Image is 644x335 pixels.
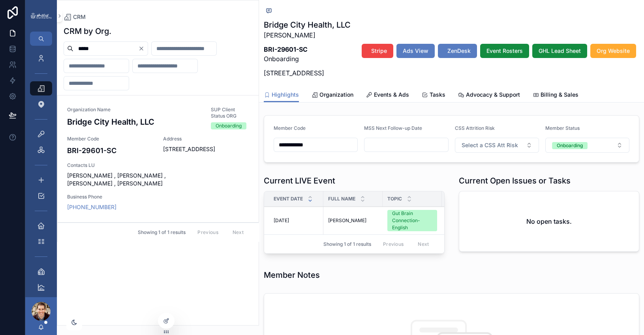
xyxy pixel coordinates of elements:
[590,44,636,58] button: Org Website
[328,217,366,224] span: [PERSON_NAME]
[466,91,520,99] span: Advocacy & Support
[455,138,539,153] button: Select Button
[67,136,153,142] span: Member Code
[264,30,351,40] p: [PERSON_NAME]
[58,95,259,223] a: Organization NameBridge City Health, LLCSUP Client Status ORGOnboardingMember CodeBRI-29601-SCAdd...
[486,47,523,55] span: Event Rosters
[539,47,581,55] span: GHL Lead Sheet
[163,145,249,153] span: [STREET_ADDRESS]
[264,68,351,78] p: [STREET_ADDRESS]
[274,217,289,224] span: [DATE]
[458,88,520,103] a: Advocacy & Support
[64,13,86,21] a: CRM
[264,269,320,281] h1: Member Notes
[264,19,351,30] h1: Bridge City Health, LLC
[447,47,471,55] span: ZenDesk
[387,210,437,231] a: Gut Brain Connection-English
[319,91,353,99] span: Organization
[264,88,299,103] a: Highlights
[163,136,249,142] span: Address
[272,91,299,99] span: Highlights
[25,46,57,297] div: scrollable content
[392,210,432,231] div: Gut Brain Connection-English
[422,88,445,103] a: Tasks
[557,142,583,149] div: Onboarding
[216,122,242,129] div: Onboarding
[64,26,111,37] h1: CRM by Org.
[138,229,186,236] span: Showing 1 of 1 results
[438,44,477,58] button: ZenDesk
[396,44,435,58] button: Ads View
[138,45,148,52] button: Clear
[545,125,580,131] span: Member Status
[387,196,402,202] span: Topic
[30,12,52,20] img: App logo
[533,88,578,103] a: Billing & Sales
[526,217,572,226] h2: No open tasks.
[371,47,387,55] span: Stripe
[274,217,319,224] a: [DATE]
[328,196,355,202] span: Full Name
[545,138,629,153] button: Select Button
[366,88,409,103] a: Events & Ads
[541,91,578,99] span: Billing & Sales
[455,125,495,131] span: CSS Attrition Risk
[67,107,201,113] span: Organization Name
[312,88,353,103] a: Organization
[403,47,428,55] span: Ads View
[67,172,249,187] span: [PERSON_NAME] , [PERSON_NAME] , [PERSON_NAME] , [PERSON_NAME]
[264,45,351,64] p: Onboarding
[480,44,529,58] button: Event Rosters
[274,196,303,202] span: Event Date
[264,175,335,186] h1: Current LIVE Event
[67,145,153,156] h4: BRI-29601-SC
[323,241,371,247] span: Showing 1 of 1 results
[67,162,249,168] span: Contacts LU
[597,47,630,55] span: Org Website
[67,116,201,128] h3: Bridge City Health, LLC
[73,13,86,21] span: CRM
[328,217,378,224] a: [PERSON_NAME]
[264,45,308,53] strong: BRI-29601-SC
[364,125,422,131] span: MSS Next Follow-up Date
[462,141,518,149] span: Select a CSS Att Risk
[362,44,393,58] button: Stripe
[374,91,409,99] span: Events & Ads
[532,44,587,58] button: GHL Lead Sheet
[459,175,571,186] h1: Current Open Issues or Tasks
[67,203,116,211] a: [PHONE_NUMBER]
[274,125,306,131] span: Member Code
[211,107,249,119] span: SUP Client Status ORG
[430,91,445,99] span: Tasks
[67,194,122,200] span: Business Phone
